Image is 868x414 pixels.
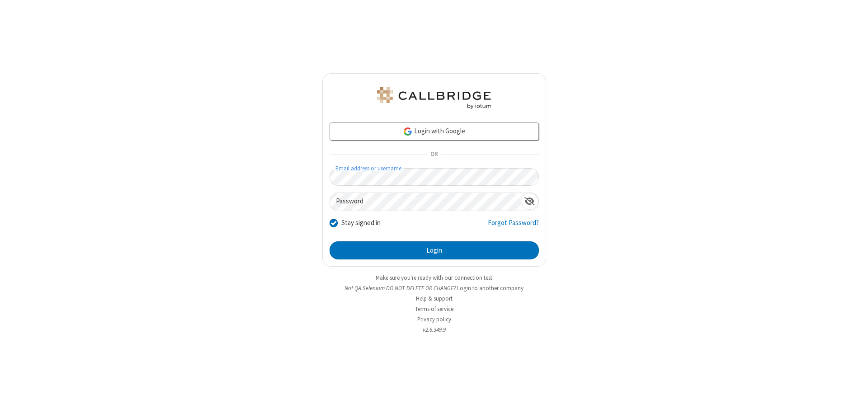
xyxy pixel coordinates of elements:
a: Terms of service [415,305,453,313]
div: Show password [521,193,538,210]
input: Password [330,193,521,211]
a: Make sure you're ready with our connection test [376,274,492,282]
li: v2.6.349.9 [322,325,546,334]
iframe: Chat [845,390,861,408]
a: Privacy policy [417,315,451,323]
span: OR [427,148,441,161]
img: QA Selenium DO NOT DELETE OR CHANGE [375,87,493,109]
a: Help & support [416,295,453,302]
input: Email address or username [330,168,539,186]
label: Stay signed in [341,218,381,228]
button: Login [330,241,539,259]
li: Not QA Selenium DO NOT DELETE OR CHANGE? [322,284,546,292]
button: Login to another company [457,284,524,292]
img: google-icon.png [403,127,413,136]
a: Login with Google [330,122,539,141]
a: Forgot Password? [488,218,539,235]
